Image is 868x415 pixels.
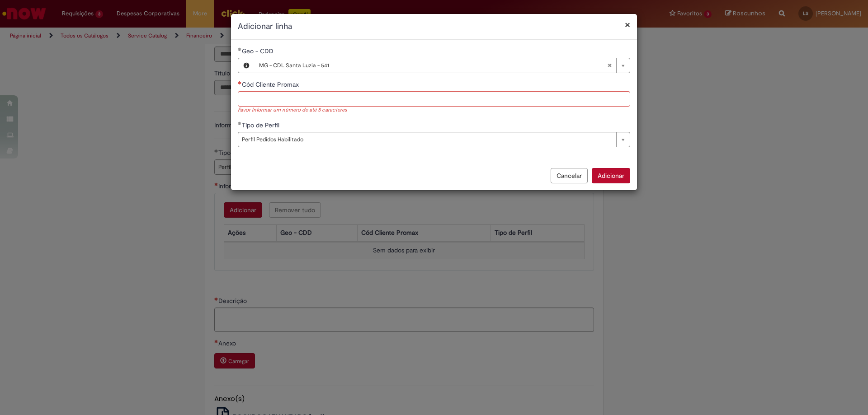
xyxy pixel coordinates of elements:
span: Necessários [238,81,242,84]
span: MG - CDL Santa Luzia - 541 [259,58,607,73]
span: Tipo de Perfil [242,121,281,129]
a: MG - CDL Santa Luzia - 541Limpar campo Geo - CDD [255,58,630,73]
span: Perfil Pedidos Habilitado [242,132,612,147]
span: Necessários - Geo - CDD [242,47,275,55]
button: Geo - CDD, Visualizar este registro MG - CDL Santa Luzia - 541 [238,58,255,73]
abbr: Limpar campo Geo - CDD [603,58,616,73]
button: Cancelar [551,168,588,183]
input: Cód Cliente Promax [238,91,630,107]
span: Cód Cliente Promax [242,80,301,89]
h2: Adicionar linha [238,21,630,33]
span: Obrigatório Preenchido [238,47,242,51]
span: Obrigatório Preenchido [238,121,242,125]
div: Favor Informar um número de até 5 caracteres [238,107,630,114]
button: Adicionar [592,168,630,183]
button: Fechar modal [625,20,630,29]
